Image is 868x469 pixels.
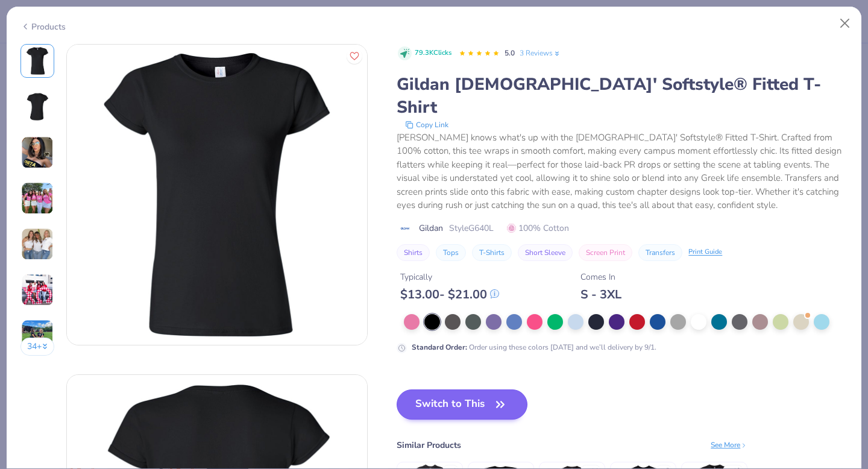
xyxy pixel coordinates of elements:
button: Screen Print [579,244,632,261]
div: Order using these colors [DATE] and we’ll delivery by 9/1. [412,342,656,353]
button: Switch to This [397,389,527,420]
button: T-Shirts [472,244,512,261]
div: Gildan [DEMOGRAPHIC_DATA]' Softstyle® Fitted T-Shirt [397,73,848,119]
img: Front [67,45,367,345]
span: 5.0 [505,48,515,58]
div: S - 3XL [580,287,621,302]
div: $ 13.00 - $ 21.00 [400,287,499,302]
button: Tops [436,244,466,261]
button: Short Sleeve [518,244,573,261]
span: 100% Cotton [507,222,569,234]
a: 3 Reviews [520,48,561,58]
span: Style G640L [449,222,494,234]
img: User generated content [21,182,54,215]
div: [PERSON_NAME] knows what's up with the [DEMOGRAPHIC_DATA]' Softstyle® Fitted T-Shirt. Crafted fro... [397,131,848,212]
div: Products [20,20,66,33]
img: User generated content [21,319,54,352]
div: See More [711,439,747,450]
button: Shirts [397,244,430,261]
div: Typically [400,271,499,283]
img: User generated content [21,136,54,169]
div: Similar Products [397,439,461,452]
button: Like [347,48,362,64]
button: Transfers [638,244,682,261]
img: Front [23,46,52,75]
span: 79.3K Clicks [415,48,451,58]
div: 5.0 Stars [459,44,500,63]
img: User generated content [21,228,54,260]
strong: Standard Order : [412,342,467,352]
div: Comes In [580,271,621,283]
img: User generated content [21,274,54,306]
button: Close [834,12,857,35]
img: Back [23,92,52,121]
button: copy to clipboard [401,119,452,131]
span: Gildan [419,222,443,234]
div: Print Guide [688,247,722,257]
img: brand logo [397,224,413,233]
button: 34+ [20,338,55,356]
